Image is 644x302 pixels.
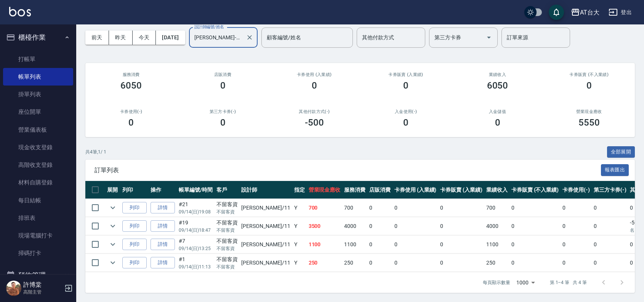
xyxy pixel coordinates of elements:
th: 業績收入 [484,181,509,199]
td: 3500 [307,217,343,235]
a: 現金收支登錄 [3,139,73,156]
a: 排班表 [3,209,73,227]
h3: 0 [220,80,226,91]
h3: 5550 [578,117,600,128]
h3: 0 [220,117,226,128]
td: 250 [342,254,367,272]
td: 1100 [484,236,509,254]
th: 設計師 [239,181,292,199]
td: 0 [438,254,484,272]
a: 帳單列表 [3,68,73,86]
button: 前天 [85,31,109,45]
a: 每日結帳 [3,192,73,209]
a: 打帳單 [3,50,73,68]
div: 不留客資 [216,200,238,208]
th: 帳單編號/時間 [177,181,215,199]
p: 09/14 (日) 18:47 [179,227,213,234]
td: 1100 [342,236,367,254]
td: [PERSON_NAME] /11 [239,217,292,235]
h2: 卡券販賣 (入業績) [369,72,442,77]
td: 0 [592,254,628,272]
h2: 入金使用(-) [369,109,442,114]
td: 250 [484,254,509,272]
button: [DATE] [156,31,185,45]
h2: 卡券使用(-) [95,109,168,114]
h2: 入金儲值 [461,109,534,114]
th: 展開 [105,181,120,199]
h3: 6050 [120,80,142,91]
td: 0 [392,199,439,217]
td: 0 [392,236,439,254]
button: 列印 [122,220,147,232]
h5: 許博棠 [23,281,62,289]
td: 0 [392,217,439,235]
th: 卡券販賣 (不入業績) [509,181,561,199]
td: 0 [509,254,561,272]
td: 4000 [342,217,367,235]
td: 0 [561,217,592,235]
button: 櫃檯作業 [3,27,73,47]
button: expand row [107,220,119,232]
p: 不留客資 [216,208,238,215]
button: expand row [107,202,119,213]
a: 高階收支登錄 [3,156,73,174]
p: 不留客資 [216,227,238,234]
td: Y [292,236,307,254]
h3: 0 [495,117,500,128]
td: 0 [592,217,628,235]
td: Y [292,254,307,272]
h2: 店販消費 [186,72,259,77]
th: 指定 [292,181,307,199]
button: 列印 [122,239,147,250]
td: 700 [484,199,509,217]
h3: 服務消費 [95,72,168,77]
th: 卡券販賣 (入業績) [438,181,484,199]
a: 詳情 [151,220,175,232]
img: Logo [9,7,31,16]
a: 現場電腦打卡 [3,227,73,244]
td: #1 [177,254,215,272]
td: 0 [592,199,628,217]
a: 詳情 [151,202,175,214]
button: 預約管理 [3,265,73,285]
button: 昨天 [109,31,133,45]
td: 0 [438,217,484,235]
h3: 0 [312,80,317,91]
a: 座位開單 [3,103,73,121]
a: 詳情 [151,239,175,250]
td: 0 [367,236,392,254]
td: 0 [561,254,592,272]
td: 0 [367,199,392,217]
button: 今天 [133,31,156,45]
th: 營業現金應收 [307,181,343,199]
td: 0 [561,199,592,217]
td: 0 [509,217,561,235]
td: 0 [367,254,392,272]
th: 第三方卡券(-) [592,181,628,199]
button: save [549,5,564,20]
td: 0 [438,236,484,254]
a: 營業儀表板 [3,121,73,139]
th: 卡券使用 (入業績) [392,181,439,199]
td: 0 [392,254,439,272]
p: 第 1–4 筆 共 4 筆 [550,279,587,286]
h3: 0 [128,117,134,128]
td: [PERSON_NAME] /11 [239,199,292,217]
a: 材料自購登錄 [3,174,73,191]
td: 700 [307,199,343,217]
th: 店販消費 [367,181,392,199]
h2: 其他付款方式(-) [278,109,351,114]
div: 不留客資 [216,255,238,263]
td: 0 [561,236,592,254]
td: 4000 [484,217,509,235]
td: #21 [177,199,215,217]
p: 不留客資 [216,245,238,252]
a: 掃碼打卡 [3,244,73,262]
p: 高階主管 [23,289,62,296]
td: 250 [307,254,343,272]
th: 卡券使用(-) [561,181,592,199]
p: 09/14 (日) 19:08 [179,208,213,215]
h3: 0 [403,117,409,128]
td: Y [292,217,307,235]
h2: 營業現金應收 [553,109,626,114]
